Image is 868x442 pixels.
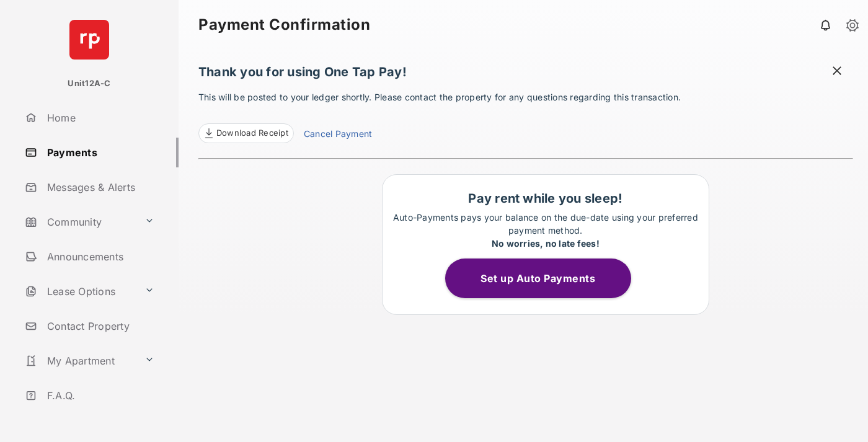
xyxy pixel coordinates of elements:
a: Home [20,103,179,133]
strong: Payment Confirmation [198,17,370,32]
a: Contact Property [20,311,179,341]
a: Community [20,207,139,237]
h1: Pay rent while you sleep! [389,191,702,206]
p: Unit12A-C [68,77,110,90]
div: No worries, no late fees! [389,237,702,250]
a: Set up Auto Payments [445,272,646,285]
span: Download Receipt [216,127,288,139]
a: My Apartment [20,346,139,376]
a: Cancel Payment [304,127,372,143]
a: F.A.Q. [20,381,179,410]
img: svg+xml;base64,PHN2ZyB4bWxucz0iaHR0cDovL3d3dy53My5vcmcvMjAwMC9zdmciIHdpZHRoPSI2NCIgaGVpZ2h0PSI2NC... [69,20,109,60]
a: Announcements [20,242,179,272]
button: Set up Auto Payments [445,259,631,298]
a: Messages & Alerts [20,172,179,202]
a: Download Receipt [198,123,294,143]
h1: Thank you for using One Tap Pay! [198,64,853,86]
a: Lease Options [20,276,139,306]
a: Payments [20,138,179,167]
p: Auto-Payments pays your balance on the due-date using your preferred payment method. [389,211,702,250]
p: This will be posted to your ledger shortly. Please contact the property for any questions regardi... [198,91,853,143]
